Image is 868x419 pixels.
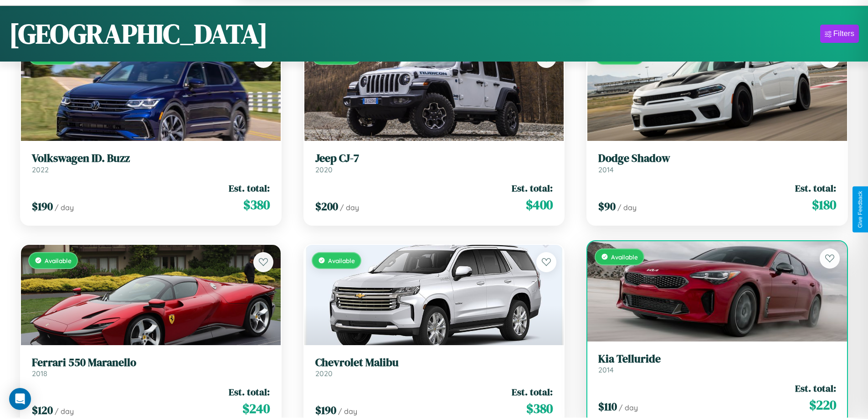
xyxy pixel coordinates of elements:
span: $ 190 [315,403,336,418]
span: Est. total: [229,385,270,398]
span: Est. total: [512,181,553,195]
span: $ 380 [243,196,270,214]
h1: [GEOGRAPHIC_DATA] [9,15,268,52]
span: Est. total: [512,385,553,398]
span: Available [611,253,638,261]
span: 2020 [315,369,333,378]
a: Volkswagen ID. Buzz2022 [32,152,270,174]
span: $ 190 [32,199,53,214]
span: / day [619,403,638,412]
span: Est. total: [795,181,836,195]
span: $ 400 [526,196,553,214]
h3: Chevrolet Malibu [315,356,553,369]
span: Available [45,257,72,264]
h3: Kia Telluride [598,352,836,366]
span: / day [55,407,74,416]
span: / day [340,203,359,212]
h3: Dodge Shadow [598,152,836,165]
span: 2018 [32,369,47,378]
span: / day [338,407,357,416]
span: 2022 [32,165,49,174]
span: 2020 [315,165,333,174]
h3: Ferrari 550 Maranello [32,356,270,369]
h3: Volkswagen ID. Buzz [32,152,270,165]
h3: Jeep CJ-7 [315,152,553,165]
span: $ 220 [809,396,836,414]
span: / day [55,203,74,212]
span: Est. total: [795,382,836,395]
div: Give Feedback [857,191,863,228]
span: $ 90 [598,199,616,214]
a: Kia Telluride2014 [598,352,836,375]
span: $ 120 [32,403,53,418]
span: $ 380 [526,399,553,418]
span: Est. total: [229,181,270,195]
div: Filters [833,29,854,38]
button: Filters [820,25,859,43]
span: 2014 [598,165,614,174]
span: $ 200 [315,199,338,214]
a: Chevrolet Malibu2020 [315,356,553,378]
span: Available [328,257,355,264]
span: $ 180 [812,196,836,214]
span: / day [617,203,637,212]
span: 2014 [598,365,614,374]
a: Ferrari 550 Maranello2018 [32,356,270,378]
span: $ 110 [598,399,617,414]
div: Open Intercom Messenger [9,388,31,410]
a: Dodge Shadow2014 [598,152,836,174]
a: Jeep CJ-72020 [315,152,553,174]
span: $ 240 [242,399,270,418]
